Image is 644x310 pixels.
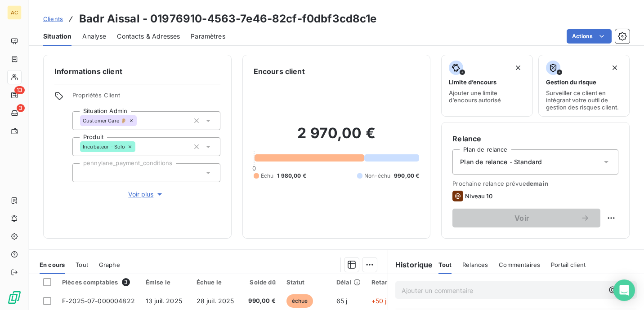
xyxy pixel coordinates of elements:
span: Situation [43,32,72,41]
button: Actions [567,29,612,44]
span: 28 juil. 2025 [197,297,234,305]
div: Statut [286,279,326,286]
span: +50 j [371,297,387,305]
span: Analyse [82,32,106,41]
span: Ajouter une limite d’encours autorisé [449,89,525,104]
input: Ajouter une valeur [80,169,87,177]
span: Niveau 10 [465,192,492,200]
input: Ajouter une valeur [137,117,144,125]
span: Voir [463,214,581,222]
span: 1 980,00 € [277,172,306,180]
span: Gestion du risque [546,79,596,86]
div: Retard [371,279,400,286]
h6: Relance [452,133,618,144]
span: Voir plus [128,190,164,199]
span: Relances [462,261,488,268]
div: Open Intercom Messenger [613,279,635,301]
span: 13 [14,86,25,94]
span: Tout [76,261,88,268]
h6: Encours client [254,66,305,77]
h3: Badr Aissal - 01976910-4563-7e46-82cf-f0dbf3cd8c1e [79,11,377,27]
span: En cours [40,261,65,268]
span: 3 [17,104,25,112]
span: échue [286,294,313,308]
button: Voir plus [72,189,220,199]
span: 3 [122,278,130,286]
span: 990,00 € [248,297,275,306]
div: Solde dû [248,279,275,286]
span: Prochaine relance prévue [452,180,618,187]
span: 0 [252,165,256,172]
span: Propriétés Client [72,92,220,104]
span: demain [526,180,548,187]
span: 65 j [336,297,348,305]
input: Ajouter une valeur [135,143,143,151]
img: Logo LeanPay [7,290,22,305]
span: Customer Care 👂🏼 [83,118,127,123]
h2: 2 970,00 € [254,124,420,151]
span: Tout [438,261,452,268]
span: Contacts & Adresses [117,32,180,41]
span: Graphe [99,261,120,268]
span: 990,00 € [394,172,419,180]
span: Échu [261,172,274,180]
a: Clients [43,14,63,23]
span: 13 juil. 2025 [146,297,182,305]
span: Clients [43,15,63,22]
h6: Historique [388,259,433,270]
span: Commentaires [499,261,540,268]
div: Pièces comptables [62,278,135,286]
span: Non-échu [364,172,390,180]
button: Voir [452,209,600,227]
span: Plan de relance - Standard [460,157,542,166]
button: Gestion du risqueSurveiller ce client en intégrant votre outil de gestion des risques client. [538,55,630,117]
span: Paramètres [191,32,225,41]
span: Portail client [551,261,586,268]
button: Limite d’encoursAjouter une limite d’encours autorisé [441,55,532,117]
span: Incubateur - Solo [83,144,125,149]
h6: Informations client [54,66,220,77]
span: Limite d’encours [449,79,496,86]
div: Émise le [146,279,186,286]
span: F-2025-07-000004822 [62,297,135,305]
div: Délai [336,279,361,286]
div: Échue le [197,279,238,286]
span: Surveiller ce client en intégrant votre outil de gestion des risques client. [546,89,622,111]
div: AC [7,5,22,20]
